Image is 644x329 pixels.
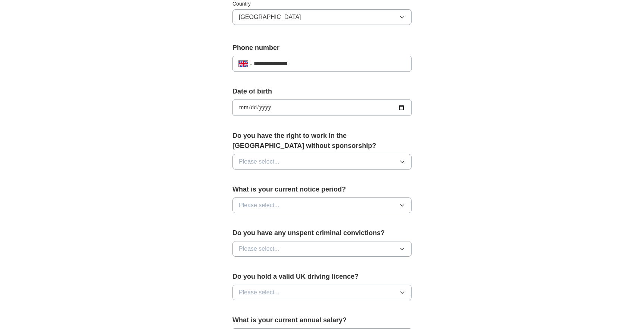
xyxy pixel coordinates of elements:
[232,86,412,97] label: Date of birth
[232,241,412,257] button: Please select...
[232,43,412,53] label: Phone number
[232,228,412,238] label: Do you have any unspent criminal convictions?
[239,244,279,253] span: Please select...
[232,285,412,300] button: Please select...
[239,13,301,22] span: [GEOGRAPHIC_DATA]
[232,9,412,25] button: [GEOGRAPHIC_DATA]
[239,157,279,166] span: Please select...
[232,184,412,194] label: What is your current notice period?
[239,288,279,297] span: Please select...
[232,154,412,170] button: Please select...
[232,197,412,213] button: Please select...
[239,201,279,210] span: Please select...
[232,272,412,282] label: Do you hold a valid UK driving licence?
[232,315,412,325] label: What is your current annual salary?
[232,131,412,151] label: Do you have the right to work in the [GEOGRAPHIC_DATA] without sponsorship?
